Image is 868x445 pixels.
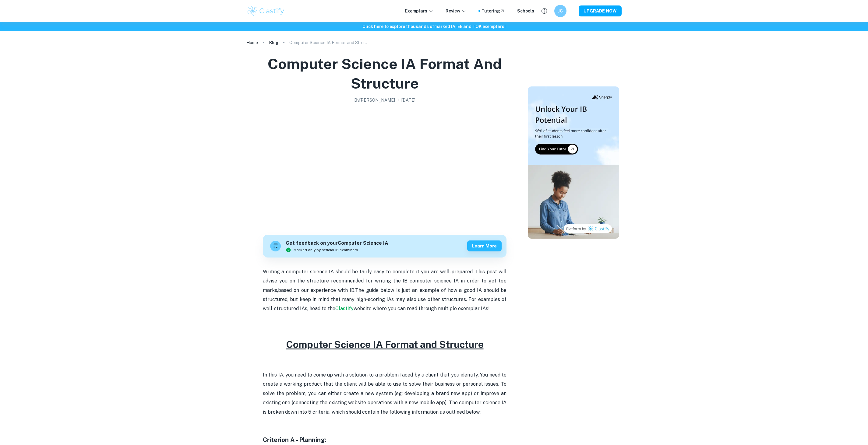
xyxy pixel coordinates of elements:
p: • [397,97,399,103]
a: Tutoring [482,8,505,14]
a: Blog [269,38,278,47]
p: Writing a computer science IA should be fairly easy to complete if you are well-prepared. This po... [263,267,506,314]
img: Computer Science IA Format and Structure cover image [263,106,506,228]
a: Schools [517,8,534,14]
span: Marked only by official IB examiners [294,247,358,253]
h6: Click here to explore thousands of marked IA, EE and TOK exemplars ! [1,23,867,30]
img: Clastify logo [246,5,285,17]
button: UPGRADE NOW [579,5,622,16]
h1: Computer Science IA Format and Structure [249,54,520,93]
h2: [DATE] [401,97,415,103]
p: In this IA, you need to come up with a solution to a problem faced by a client that you identify.... [263,370,506,417]
p: Review [446,8,466,14]
h6: JC [557,8,564,14]
img: Thumbnail [528,86,619,239]
button: Learn more [467,240,502,251]
p: Computer Science IA Format and Structure [289,39,369,46]
button: Help and Feedback [539,6,549,16]
p: Exemplars [405,8,433,14]
a: Home [246,38,258,47]
h4: Criterion A - Planning: [263,435,506,444]
a: Clastify [335,306,354,311]
button: JC [554,5,566,17]
a: Get feedback on yourComputer Science IAMarked only by official IB examinersLearn more [263,235,506,258]
h6: Get feedback on your Computer Science IA [286,240,388,247]
span: based on our experience with IB. [278,287,355,293]
u: Computer Science IA Format and Structure [286,339,484,350]
h2: By [PERSON_NAME] [354,97,395,103]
